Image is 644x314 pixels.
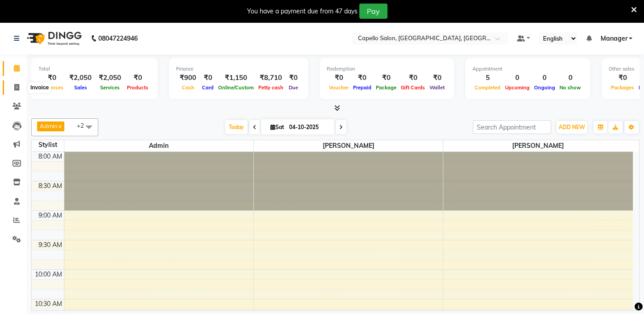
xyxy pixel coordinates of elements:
div: You have a payment due from 47 days [247,7,358,16]
span: Sat [268,124,286,130]
div: ₹0 [327,73,351,83]
b: 08047224946 [98,26,138,51]
div: 0 [532,73,557,83]
img: logo [23,26,84,51]
span: Prepaid [351,84,374,91]
span: ADD NEW [559,124,585,130]
div: Stylist [32,140,64,150]
span: Packages [609,84,636,91]
span: Petty cash [256,84,286,91]
span: Wallet [427,84,447,91]
a: x [58,122,62,130]
div: ₹0 [374,73,399,83]
input: Search Appointment [473,120,551,134]
div: ₹0 [38,73,66,83]
span: Admin [40,122,58,130]
div: 8:30 AM [37,181,64,191]
div: ₹0 [351,73,374,83]
div: 8:00 AM [37,152,64,161]
div: ₹8,710 [256,73,286,83]
div: 10:00 AM [33,270,64,279]
span: Admin [64,140,253,151]
span: [PERSON_NAME] [443,140,633,151]
div: 0 [503,73,532,83]
div: 0 [557,73,583,83]
span: No show [557,84,583,91]
div: ₹900 [176,73,200,83]
div: 5 [472,73,503,83]
button: Pay [359,4,387,19]
div: ₹0 [427,73,447,83]
span: Completed [472,84,503,91]
div: ₹0 [609,73,636,83]
span: Today [225,120,248,134]
span: Voucher [327,84,351,91]
div: ₹1,150 [216,73,256,83]
span: Card [200,84,216,91]
span: Ongoing [532,84,557,91]
span: Online/Custom [216,84,256,91]
div: Invoice [28,82,51,93]
div: ₹0 [125,73,151,83]
input: 2025-10-04 [286,121,331,134]
div: ₹0 [200,73,216,83]
span: [PERSON_NAME] [254,140,443,151]
button: ADD NEW [556,121,587,134]
div: ₹2,050 [66,73,95,83]
span: +2 [77,122,91,129]
div: 9:00 AM [37,211,64,220]
div: Finance [176,65,301,73]
span: Due [286,84,300,91]
div: Redemption [327,65,447,73]
div: Total [38,65,151,73]
span: Gift Cards [399,84,427,91]
span: Package [374,84,399,91]
div: 9:30 AM [37,240,64,250]
div: ₹2,050 [95,73,125,83]
span: Upcoming [503,84,532,91]
div: ₹0 [286,73,301,83]
div: Appointment [472,65,583,73]
div: ₹0 [399,73,427,83]
span: Manager [600,34,627,43]
span: Services [98,84,122,91]
span: Sales [72,84,89,91]
span: Cash [180,84,197,91]
span: Products [125,84,151,91]
div: 10:30 AM [33,299,64,309]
